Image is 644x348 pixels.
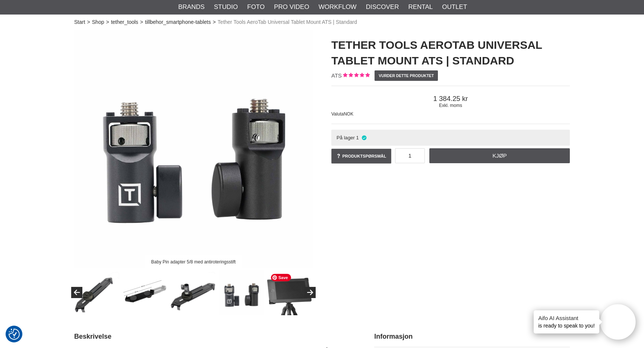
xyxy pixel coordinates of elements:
[366,2,399,12] a: Discover
[361,135,367,140] i: På lager
[538,314,595,322] h4: Aifo AI Assistant
[9,329,20,340] img: Revisit consent button
[171,270,216,315] img: Adapter för 5/8 tapp medföljer
[214,2,238,12] a: Studio
[74,18,85,26] a: Start
[140,18,143,26] span: >
[304,287,316,298] button: Next
[219,270,264,315] img: Baby Pin adapter 5/8 med antiroteringsstift
[87,18,90,26] span: >
[74,30,313,268] img: Tether Tools AeroTab Universal Small
[145,255,242,268] div: Baby Pin adapter 5/8 med antiroteringsstift
[331,95,570,103] span: 1 384.25
[106,18,109,26] span: >
[9,328,20,341] button: Samtykkepreferanser
[247,2,265,12] a: Foto
[534,310,599,333] div: is ready to speak to you!
[375,70,438,81] a: Vurder dette produktet
[331,149,391,164] a: Produktspørsmål
[74,332,356,341] h2: Beskrivelse
[274,2,309,12] a: Pro Video
[218,18,357,26] span: Tether Tools AeroTab Universal Tablet Mount ATS | Standard
[75,270,120,315] img: Ställbar längd och säkert grepp med gummivaddering
[337,135,355,140] span: På lager
[344,111,353,117] span: NOK
[111,18,138,26] a: tether_tools
[271,274,291,281] span: Save
[267,270,312,315] img: Mycket diskret design
[331,111,344,117] span: Valuta
[442,2,467,12] a: Outlet
[319,2,357,12] a: Workflow
[74,30,313,268] a: Baby Pin adapter 5/8 med antiroteringsstift
[92,18,104,26] a: Shop
[356,135,359,140] span: 1
[331,37,570,69] h1: Tether Tools AeroTab Universal Tablet Mount ATS | Standard
[178,2,205,12] a: Brands
[342,72,370,80] div: Kundevurdering: 5.00
[331,103,570,108] span: Exkl. moms
[123,270,168,315] img: Ställbar storlek 220mm till 355mm
[374,332,570,341] h2: Informasjon
[71,287,82,298] button: Previous
[213,18,216,26] span: >
[408,2,433,12] a: Rental
[331,72,342,79] span: ATS
[429,148,570,163] a: Kjøp
[145,18,211,26] a: tillbehor_smartphone-tablets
